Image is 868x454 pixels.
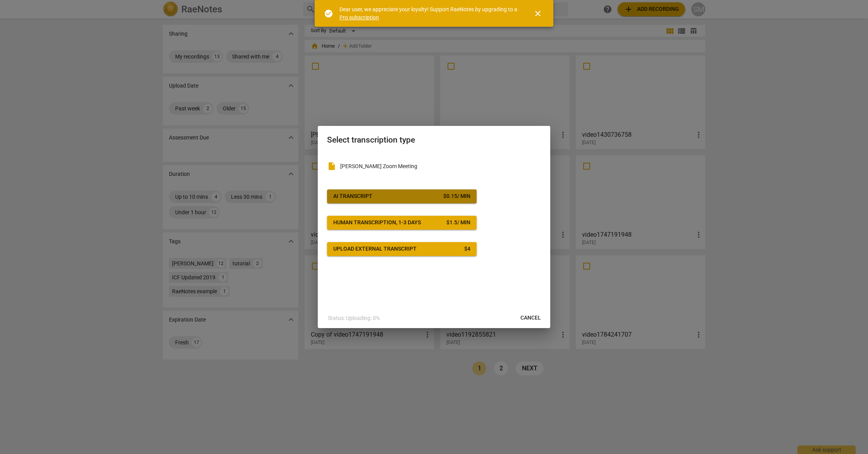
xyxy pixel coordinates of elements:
div: Upload external transcript [333,245,417,253]
div: Human transcription, 1-3 days [333,219,421,227]
div: $ 0.15 / min [443,193,470,200]
span: insert_drive_file [327,162,336,171]
div: Dear user, we appreciate your loyalty! Support RaeNotes by upgrading to a [339,5,519,21]
button: Close [529,4,547,23]
span: close [533,9,542,18]
span: check_circle [324,9,333,18]
div: $ 1.5 / min [446,219,470,227]
p: Status: Uploading: 0% [328,314,380,322]
div: $ 4 [464,245,470,253]
div: AI Transcript [333,193,372,200]
p: Sidrah Mohyuddin's Zoom Meeting [340,162,541,170]
h2: Select transcription type [327,135,541,145]
a: Pro subscription [339,14,379,21]
span: Cancel [520,314,541,322]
